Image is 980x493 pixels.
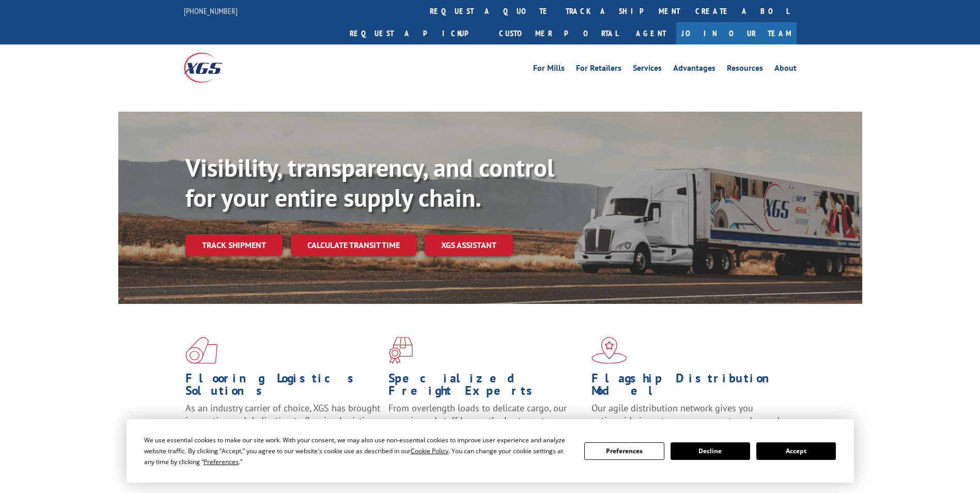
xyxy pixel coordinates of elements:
a: Agent [626,22,676,44]
a: About [774,64,797,75]
span: As an industry carrier of choice, XGS has brought innovation and dedication to flooring logistics... [185,402,380,439]
div: We use essential cookies to make our site work. With your consent, we may also use non-essential ... [144,435,572,467]
span: Preferences [204,457,239,466]
span: Our agile distribution network gives you nationwide inventory management on demand. [592,402,782,426]
a: Join Our Team [676,22,797,44]
img: xgs-icon-focused-on-flooring-red [388,337,413,364]
a: Calculate transit time [291,234,416,256]
a: Resources [727,64,763,75]
a: For Mills [533,64,565,75]
span: Cookie Policy [411,446,448,455]
button: Decline [671,442,750,460]
div: Cookie Consent Prompt [127,419,854,483]
a: XGS ASSISTANT [425,234,513,256]
button: Preferences [584,442,664,460]
a: Services [633,64,662,75]
a: For Retailers [576,64,621,75]
a: Customer Portal [491,22,626,44]
a: Request a pickup [342,22,491,44]
h1: Specialized Freight Experts [388,372,584,402]
p: From overlength loads to delicate cargo, our experienced staff knows the best way to move your fr... [388,402,584,448]
a: [PHONE_NUMBER] [184,6,238,16]
h1: Flooring Logistics Solutions [185,372,381,402]
button: Accept [756,442,836,460]
a: Track shipment [185,234,283,256]
img: xgs-icon-total-supply-chain-intelligence-red [185,337,217,364]
b: Visibility, transparency, and control for your entire supply chain. [185,151,554,213]
a: Advantages [673,64,715,75]
img: xgs-icon-flagship-distribution-model-red [592,337,627,364]
h1: Flagship Distribution Model [592,372,787,402]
